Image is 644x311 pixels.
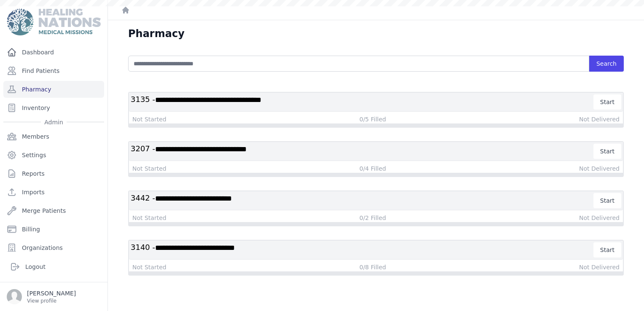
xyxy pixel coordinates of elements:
[3,239,104,256] a: Organizations
[579,263,620,271] div: Not Delivered
[41,118,67,126] span: Admin
[3,81,104,98] a: Pharmacy
[7,289,101,304] a: [PERSON_NAME] View profile
[3,202,104,219] a: Merge Patients
[3,128,104,145] a: Members
[3,62,104,79] a: Find Patients
[132,263,166,271] div: Not Started
[360,263,386,271] div: 0/8 Filled
[7,8,100,35] img: Medical Missions EMR
[593,242,621,257] button: Start
[593,144,621,159] button: Start
[27,289,76,298] p: [PERSON_NAME]
[360,214,386,222] div: 0/2 Filled
[132,164,166,173] div: Not Started
[7,258,101,275] a: Logout
[131,144,594,159] h3: 3207 -
[3,184,104,201] a: Imports
[579,214,620,222] div: Not Delivered
[3,221,104,238] a: Billing
[593,94,621,110] button: Start
[360,115,386,123] div: 0/5 Filled
[132,115,166,123] div: Not Started
[131,193,594,208] h3: 3442 -
[593,193,621,208] button: Start
[27,298,76,304] p: View profile
[3,99,104,116] a: Inventory
[131,94,594,110] h3: 3135 -
[579,164,620,173] div: Not Delivered
[360,164,386,173] div: 0/4 Filled
[3,165,104,182] a: Reports
[132,214,166,222] div: Not Started
[131,242,594,257] h3: 3140 -
[3,147,104,164] a: Settings
[3,44,104,61] a: Dashboard
[589,56,624,72] button: Search
[579,115,620,123] div: Not Delivered
[128,27,185,40] h1: Pharmacy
